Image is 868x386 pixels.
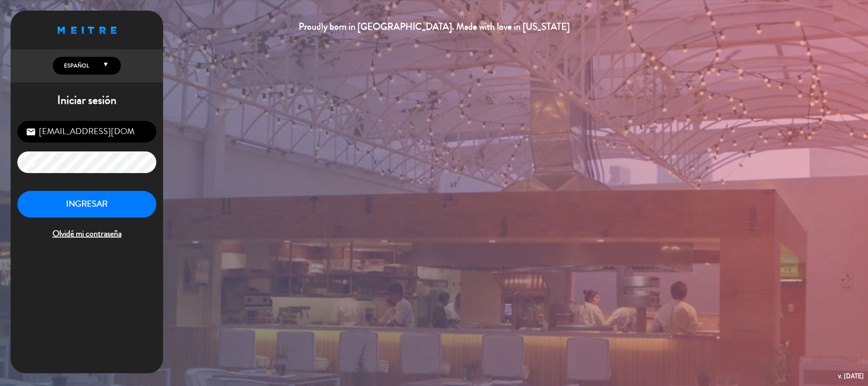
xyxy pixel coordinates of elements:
span: Olvidé mi contraseña [17,227,156,241]
div: v. [DATE] [838,370,864,382]
button: INGRESAR [17,191,156,218]
input: Correo Electrónico [17,121,156,143]
i: email [26,127,36,137]
span: Español [62,62,89,70]
i: lock [26,157,36,168]
h1: Iniciar sesión [11,93,163,108]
